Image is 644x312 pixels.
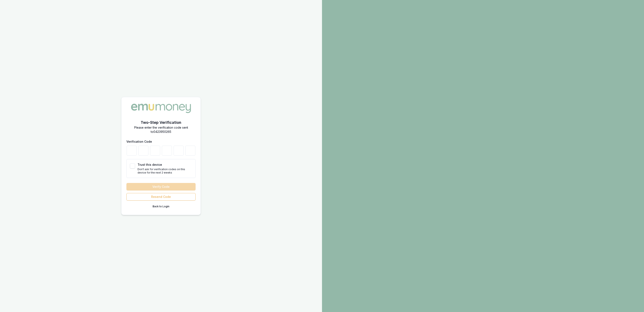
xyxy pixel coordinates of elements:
[138,168,192,174] p: Don't ask for verification codes on this device for the next 2 weeks
[126,125,196,134] p: Please enter the verification code sent to 0423950265
[130,102,192,114] img: Emu Money
[138,163,162,166] label: Trust this device
[126,120,196,125] h2: Two-Step Verification
[126,203,196,210] button: Back to Login
[126,193,196,201] button: Resend Code
[126,140,152,143] label: Verification Code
